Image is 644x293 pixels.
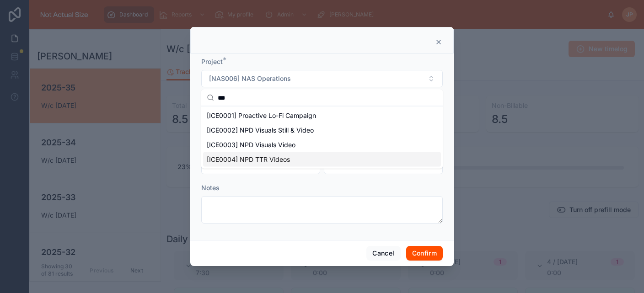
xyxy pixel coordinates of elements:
button: Confirm [406,246,443,261]
button: Cancel [366,246,400,261]
span: [ICE0003] NPD Visuals Video [207,140,295,149]
span: [NAS006] NAS Operations [209,74,291,83]
button: Select Button [201,70,443,87]
span: Notes [201,184,220,192]
span: [ICE0002] NPD Visuals Still & Video [207,126,314,135]
div: Suggestions [201,107,443,169]
span: [ICE0004] NPD TTR Videos [207,155,290,164]
span: Project [201,58,223,65]
span: [ICE0001] Proactive Lo-Fi Campaign [207,111,316,120]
